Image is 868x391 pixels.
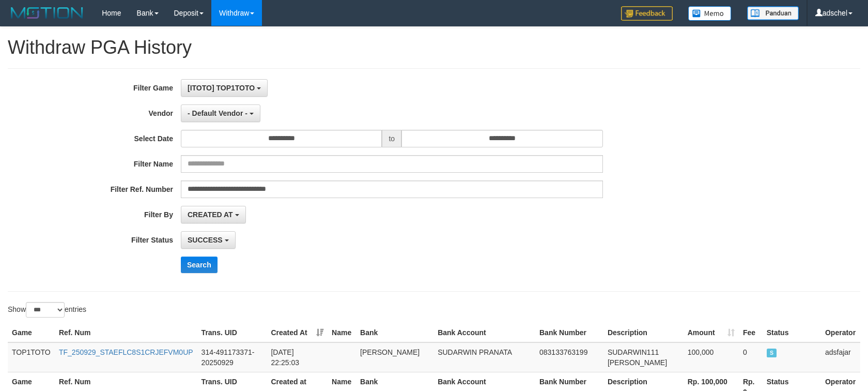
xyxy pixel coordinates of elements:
[688,6,732,21] img: Button%20Memo.svg
[181,206,246,223] button: CREATED AT
[328,323,356,342] th: Name
[767,349,777,357] span: SUCCESS
[739,323,763,342] th: Fee
[763,323,821,342] th: Status
[603,323,684,342] th: Description
[59,348,193,356] a: TF_250929_STAEFLC8S1CRJEFVM0UP
[181,104,260,122] button: - Default Vendor -
[8,323,55,342] th: Game
[267,323,328,342] th: Created At: activate to sort column ascending
[684,342,739,372] td: 100,000
[382,130,401,147] span: to
[181,231,236,249] button: SUCCESS
[821,323,860,342] th: Operator
[8,5,86,21] img: MOTION_logo.png
[197,342,267,372] td: 314-491173371-20250929
[26,302,65,318] select: Showentries
[181,257,218,273] button: Search
[433,323,535,342] th: Bank Account
[267,342,328,372] td: [DATE] 22:25:03
[684,323,739,342] th: Amount: activate to sort column ascending
[535,323,603,342] th: Bank Number
[603,342,684,372] td: SUDARWIN111 [PERSON_NAME]
[8,302,86,318] label: Show entries
[181,79,268,97] button: [ITOTO] TOP1TOTO
[197,323,267,342] th: Trans. UID
[356,342,433,372] td: [PERSON_NAME]
[188,109,247,117] span: - Default Vendor -
[433,342,535,372] td: SUDARWIN PRANATA
[55,323,197,342] th: Ref. Num
[8,37,860,58] h1: Withdraw PGA History
[188,236,223,244] span: SUCCESS
[535,342,603,372] td: 083133763199
[356,323,433,342] th: Bank
[739,342,763,372] td: 0
[188,84,255,92] span: [ITOTO] TOP1TOTO
[621,6,673,21] img: Feedback.jpg
[8,342,55,372] td: TOP1TOTO
[821,342,860,372] td: adsfajar
[188,210,233,219] span: CREATED AT
[747,6,799,20] img: panduan.png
